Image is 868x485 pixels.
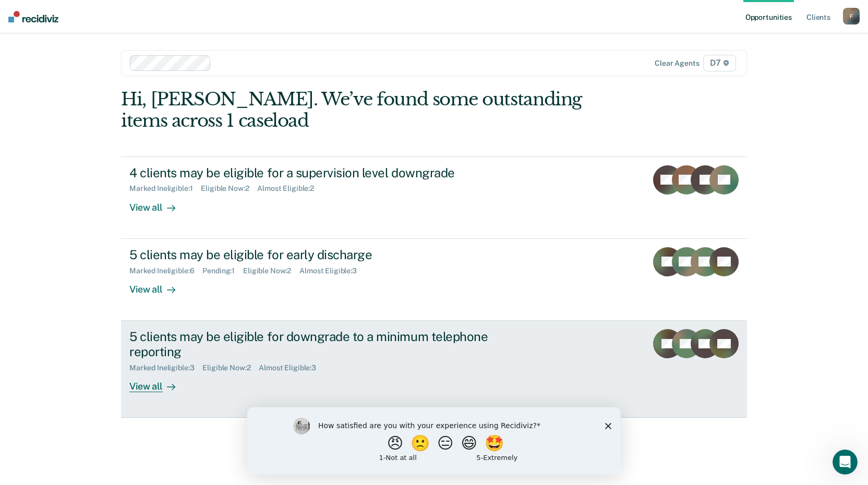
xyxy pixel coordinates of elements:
div: Clear agents [655,59,699,68]
div: Almost Eligible : 2 [257,184,322,193]
a: 5 clients may be eligible for downgrade to a minimum telephone reportingMarked Ineligible:3Eligib... [121,321,747,418]
div: Marked Ineligible : 1 [129,184,201,193]
div: 5 clients may be eligible for early discharge [129,247,496,262]
div: Almost Eligible : 3 [259,363,324,372]
div: View all [129,193,188,213]
span: D7 [703,55,736,71]
div: Hi, [PERSON_NAME]. We’ve found some outstanding items across 1 caseload [121,89,622,131]
div: Almost Eligible : 3 [299,266,365,275]
div: Marked Ineligible : 3 [129,363,202,372]
div: 5 clients may be eligible for downgrade to a minimum telephone reporting [129,329,496,359]
div: Pending : 1 [202,266,243,275]
div: Eligible Now : 2 [201,184,257,193]
div: Eligible Now : 2 [202,363,259,372]
button: F [843,8,860,25]
div: 4 clients may be eligible for a supervision level downgrade [129,165,496,180]
div: View all [129,275,188,295]
iframe: Intercom live chat [833,450,858,475]
iframe: Survey by Kim from Recidiviz [247,407,621,475]
a: 5 clients may be eligible for early dischargeMarked Ineligible:6Pending:1Eligible Now:2Almost Eli... [121,239,747,321]
div: Marked Ineligible : 6 [129,266,202,275]
div: View all [129,372,188,392]
div: Eligible Now : 2 [243,266,299,275]
a: 4 clients may be eligible for a supervision level downgradeMarked Ineligible:1Eligible Now:2Almos... [121,156,747,239]
img: Recidiviz [8,11,58,22]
